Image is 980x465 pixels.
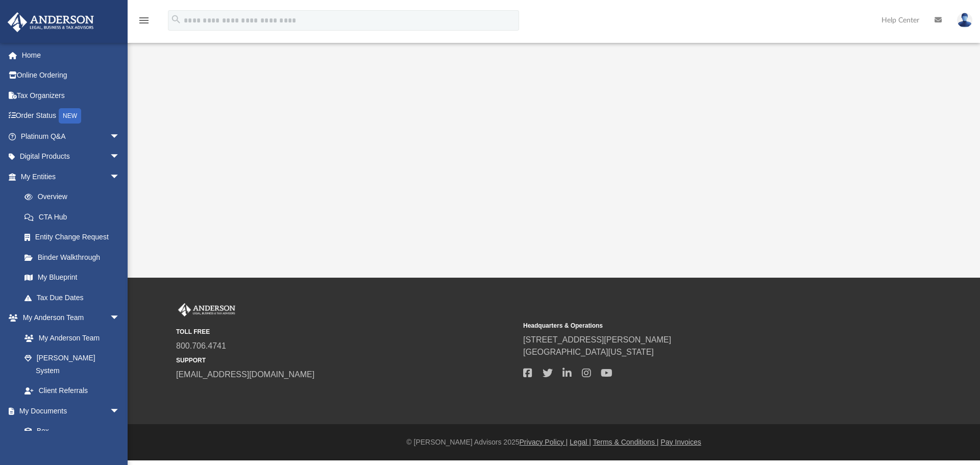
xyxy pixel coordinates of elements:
a: Home [7,45,135,65]
img: Anderson Advisors Platinum Portal [176,303,237,316]
small: SUPPORT [176,356,516,365]
a: Privacy Policy | [520,438,568,446]
img: Anderson Advisors Platinum Portal [5,12,97,32]
span: arrow_drop_down [110,166,130,187]
a: Binder Walkthrough [14,247,135,267]
a: My Anderson Teamarrow_drop_down [7,308,130,328]
a: Box [14,421,125,442]
a: Order StatusNEW [7,106,135,127]
a: Overview [14,187,135,207]
a: CTA Hub [14,207,135,227]
i: search [170,14,182,25]
a: My Anderson Team [14,328,125,348]
span: arrow_drop_down [110,126,130,147]
span: arrow_drop_down [110,146,130,167]
span: arrow_drop_down [110,308,130,329]
small: TOLL FREE [176,327,516,336]
a: Digital Productsarrow_drop_down [7,146,135,167]
small: Headquarters & Operations [523,321,863,330]
a: My Entitiesarrow_drop_down [7,166,135,187]
a: My Documentsarrow_drop_down [7,401,130,421]
span: arrow_drop_down [110,401,130,422]
a: menu [138,19,150,27]
a: Tax Organizers [7,85,135,106]
a: Platinum Q&Aarrow_drop_down [7,126,135,146]
a: [EMAIL_ADDRESS][DOMAIN_NAME] [176,370,314,379]
div: © [PERSON_NAME] Advisors 2025 [128,437,980,448]
a: Entity Change Request [14,227,135,248]
a: 800.706.4741 [176,341,226,350]
i: menu [138,14,150,27]
a: [PERSON_NAME] System [14,348,130,381]
a: Legal | [570,438,591,446]
div: NEW [59,108,81,124]
a: Online Ordering [7,65,135,86]
a: Tax Due Dates [14,287,135,308]
a: Pay Invoices [660,438,701,446]
a: My Blueprint [14,267,130,288]
a: Client Referrals [14,381,130,401]
a: [GEOGRAPHIC_DATA][US_STATE] [523,348,654,356]
a: Terms & Conditions | [593,438,659,446]
img: User Pic [957,13,972,28]
a: [STREET_ADDRESS][PERSON_NAME] [523,335,671,344]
